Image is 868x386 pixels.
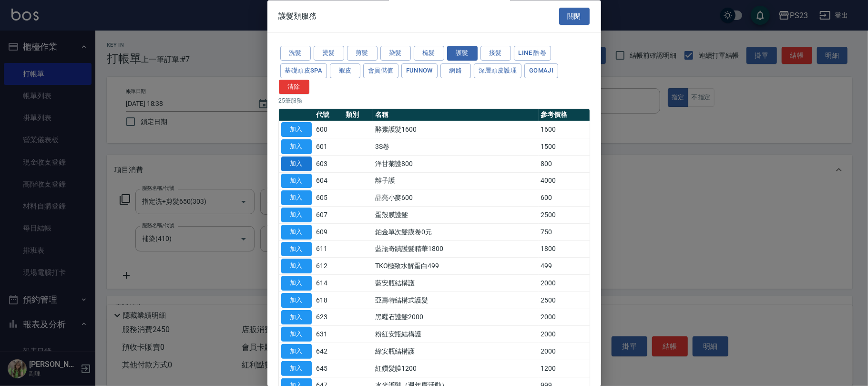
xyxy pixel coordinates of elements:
button: 染髮 [380,46,411,61]
td: 黑曜石護髮2000 [373,309,539,326]
button: 燙髮 [314,46,344,61]
button: 加入 [281,174,312,188]
td: 4000 [539,173,590,190]
td: 600 [539,189,590,207]
span: 護髮類服務 [279,11,317,21]
td: 601 [314,138,344,156]
td: 750 [539,224,590,241]
button: 加入 [281,344,312,359]
td: 1600 [539,121,590,138]
button: 加入 [281,327,312,342]
button: 加入 [281,276,312,291]
td: 2000 [539,326,590,343]
td: 2000 [539,343,590,360]
button: 加入 [281,293,312,308]
button: 深層頭皮護理 [474,63,521,78]
td: 499 [539,258,590,275]
button: FUNNOW [401,63,438,78]
td: 3S卷 [373,138,539,156]
td: 洋甘菊護800 [373,156,539,173]
td: 綠安瓶結構護 [373,343,539,360]
td: 粉紅安瓶結構護 [373,326,539,343]
button: 接髮 [480,46,511,61]
td: 2000 [539,275,590,292]
button: 加入 [281,242,312,257]
button: 加入 [281,208,312,223]
td: 612 [314,258,344,275]
td: 2500 [539,207,590,224]
td: 1500 [539,138,590,156]
td: 631 [314,326,344,343]
td: 645 [314,360,344,377]
button: 加入 [281,191,312,206]
td: 642 [314,343,344,360]
button: 加入 [281,140,312,155]
button: LINE 酷卷 [514,46,551,61]
button: 基礎頭皮SPA [280,63,327,78]
td: 晶亮小麥600 [373,189,539,207]
th: 名稱 [373,109,539,122]
td: 800 [539,156,590,173]
button: 蝦皮 [330,63,360,78]
td: 603 [314,156,344,173]
td: 離子護 [373,173,539,190]
button: 加入 [281,123,312,137]
button: Gomaji [524,63,558,78]
td: 607 [314,207,344,224]
td: 鉑金單次髮膜卷0元 [373,224,539,241]
button: 洗髮 [280,46,311,61]
td: 611 [314,241,344,258]
td: 藍瓶奇蹟護髮精華1800 [373,241,539,258]
td: 2000 [539,309,590,326]
td: 2500 [539,292,590,309]
td: 1800 [539,241,590,258]
th: 代號 [314,109,344,122]
td: 酵素護髮1600 [373,121,539,138]
th: 類別 [343,109,373,122]
button: 加入 [281,156,312,171]
button: 梳髮 [414,46,444,61]
button: 會員儲值 [363,63,398,78]
td: 600 [314,121,344,138]
button: 加入 [281,310,312,325]
td: 609 [314,224,344,241]
td: 623 [314,309,344,326]
td: 604 [314,173,344,190]
td: 亞壽特結構式護髮 [373,292,539,309]
button: 剪髮 [347,46,378,61]
td: 618 [314,292,344,309]
th: 參考價格 [539,109,590,122]
td: TKO極致水解蛋白499 [373,258,539,275]
td: 紅鑽髮膜1200 [373,360,539,377]
td: 605 [314,189,344,207]
button: 關閉 [559,8,590,25]
button: 加入 [281,225,312,240]
button: 清除 [279,80,309,94]
button: 加入 [281,361,312,376]
td: 614 [314,275,344,292]
button: 加入 [281,259,312,274]
td: 藍安瓶結構護 [373,275,539,292]
td: 1200 [539,360,590,377]
button: 護髮 [447,46,478,61]
button: 網路 [440,63,471,78]
p: 25 筆服務 [279,97,590,105]
td: 蛋殼膜護髮 [373,207,539,224]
